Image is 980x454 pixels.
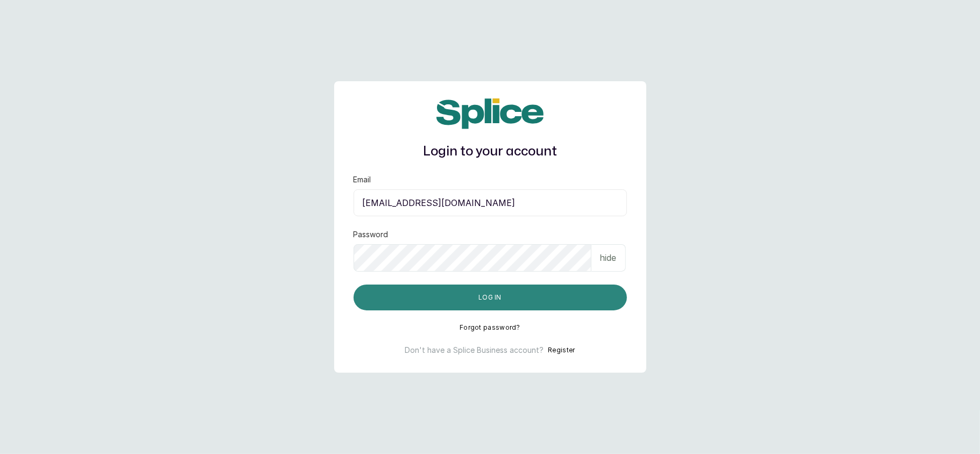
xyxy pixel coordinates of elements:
label: Email [354,174,371,185]
label: Password [354,229,389,240]
p: hide [600,251,617,264]
button: Forgot password? [460,323,520,332]
input: email@acme.com [354,189,627,216]
button: Log in [354,285,627,310]
button: Register [548,345,575,356]
p: Don't have a Splice Business account? [405,345,544,356]
h1: Login to your account [354,142,627,161]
